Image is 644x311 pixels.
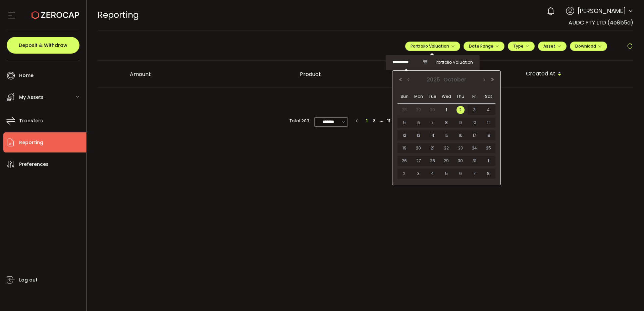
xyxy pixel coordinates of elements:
[480,77,488,82] button: Next Month
[7,37,79,54] button: Deposit & Withdraw
[428,119,436,127] span: 7
[19,92,44,102] span: My Assets
[442,76,468,83] span: October
[405,77,413,82] button: Previous Month
[470,144,478,152] span: 24
[400,170,409,178] span: 2
[19,138,43,147] span: Reporting
[400,157,409,165] span: 26
[385,117,392,125] li: 11
[569,19,633,26] span: AUDC PTY LTD (4e8b5a)
[442,106,450,114] span: 1
[464,42,504,51] button: Date Range
[19,160,49,169] span: Preferences
[484,119,492,127] span: 11
[428,106,436,114] span: 30
[470,106,478,114] span: 3
[470,119,478,127] span: 10
[488,77,496,82] button: Next Year
[470,157,478,165] span: 31
[481,90,495,104] th: Sat
[19,43,67,48] span: Deposit & Withdraw
[484,144,492,152] span: 25
[468,90,482,104] th: Fri
[415,170,423,178] span: 3
[98,9,139,21] span: Reporting
[457,131,465,139] span: 16
[428,170,436,178] span: 4
[484,106,492,114] span: 4
[363,117,370,125] li: 1
[442,157,450,165] span: 29
[442,119,450,127] span: 8
[415,144,423,152] span: 20
[425,76,442,83] span: 2025
[442,144,450,152] span: 22
[538,42,567,51] button: Asset
[428,144,436,152] span: 21
[400,119,409,127] span: 5
[469,43,499,49] span: Date Range
[457,170,465,178] span: 6
[415,106,423,114] span: 29
[415,157,423,165] span: 27
[400,106,409,114] span: 28
[400,144,409,152] span: 19
[19,116,43,126] span: Transfers
[425,90,439,104] th: Tue
[428,131,436,139] span: 14
[442,170,450,178] span: 5
[411,43,455,49] span: Portfolio Valuation
[521,68,634,80] div: Created At
[412,90,426,104] th: Mon
[19,275,38,285] span: Log out
[470,170,478,178] span: 7
[415,131,423,139] span: 13
[575,43,602,49] span: Download
[397,90,412,104] th: Sun
[484,131,492,139] span: 18
[508,42,535,51] button: Type
[470,131,478,139] span: 17
[578,6,626,15] span: [PERSON_NAME]
[428,157,436,165] span: 28
[405,42,460,51] button: Portfolio Valuation
[442,131,450,139] span: 15
[396,77,405,82] button: Previous Year
[436,59,473,65] span: Portfolio Valuation
[289,117,309,125] span: Total 203
[457,106,465,114] span: 2
[610,279,644,311] iframe: Chat Widget
[294,70,408,78] div: Product
[370,117,378,125] li: 2
[453,90,468,104] th: Thu
[124,70,294,78] div: Amount
[457,119,465,127] span: 9
[439,90,453,104] th: Wed
[415,119,423,127] span: 6
[400,131,409,139] span: 12
[457,157,465,165] span: 30
[570,42,607,51] button: Download
[543,43,555,49] span: Asset
[457,144,465,152] span: 23
[484,170,492,178] span: 8
[484,157,492,165] span: 1
[513,43,529,49] span: Type
[19,71,34,80] span: Home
